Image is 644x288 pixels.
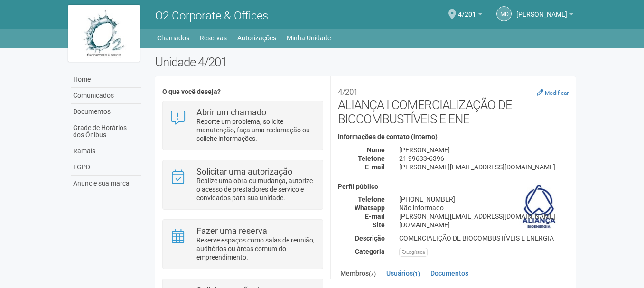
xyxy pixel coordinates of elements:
span: 4/201 [458,1,476,18]
div: COMERCIALIÇÃO DE BIOCOMBUSTÍVEIS E ENERGIA [392,234,576,242]
strong: Abrir um chamado [196,107,266,117]
a: Solicitar uma autorização Realize uma obra ou mudança, autorize o acesso de prestadores de serviç... [170,167,316,202]
a: Ramais [71,143,141,159]
span: Marcelo de Andrade Ferreira [516,1,567,18]
div: Logística [399,248,428,257]
a: LGPD [71,159,141,176]
strong: E-mail [365,213,385,220]
a: 4/201 [458,12,482,19]
small: Modificar [545,90,569,96]
a: Modificar [537,89,569,96]
h4: Perfil público [338,183,569,190]
a: Autorizações [237,31,276,45]
p: Reserve espaços como salas de reunião, auditórios ou áreas comum do empreendimento. [196,236,316,261]
a: Usuários(1) [384,266,422,280]
a: Reservas [200,31,227,45]
strong: Categoria [355,248,385,255]
strong: Descrição [355,234,385,242]
h2: ALIANÇA I COMERCIALIZAÇÃO DE BIOCOMBUSTÍVEIS E ENE [338,84,569,126]
a: Documentos [428,266,471,280]
a: Abrir um chamado Reporte um problema, solicite manutenção, faça uma reclamação ou solicite inform... [170,108,316,143]
a: Grade de Horários dos Ônibus [71,120,141,143]
strong: Site [373,221,385,229]
div: [PERSON_NAME][EMAIL_ADDRESS][DOMAIN_NAME] [392,163,576,171]
img: business.png [516,183,562,231]
a: Home [71,72,141,88]
strong: Whatsapp [355,204,385,212]
strong: Nome [367,146,385,154]
a: Anuncie sua marca [71,176,141,191]
div: [PHONE_NUMBER] [392,195,576,204]
a: Membros(7) [338,266,378,282]
small: (7) [369,270,376,277]
small: 4/201 [338,87,358,97]
small: (1) [413,270,420,277]
div: Não informado [392,204,576,212]
div: [PERSON_NAME] [392,146,576,154]
div: [DOMAIN_NAME] [392,221,576,229]
p: Reporte um problema, solicite manutenção, faça uma reclamação ou solicite informações. [196,117,316,143]
strong: E-mail [365,163,385,171]
strong: Solicitar uma autorização [196,167,292,177]
strong: Telefone [358,155,385,162]
a: Md [496,6,512,21]
a: Comunicados [71,88,141,104]
a: Fazer uma reserva Reserve espaços como salas de reunião, auditórios ou áreas comum do empreendime... [170,227,316,261]
p: Realize uma obra ou mudança, autorize o acesso de prestadores de serviço e convidados para sua un... [196,177,316,202]
a: Minha Unidade [287,31,331,45]
a: Chamados [157,31,189,45]
h2: Unidade 4/201 [155,55,576,69]
strong: Telefone [358,195,385,203]
div: 21 99633-6396 [392,154,576,163]
h4: Informações de contato (interno) [338,133,569,140]
span: O2 Corporate & Offices [155,9,268,22]
img: logo.jpg [68,5,140,62]
div: [PERSON_NAME][EMAIL_ADDRESS][DOMAIN_NAME] [392,212,576,221]
h4: O que você deseja? [162,88,323,95]
strong: Fazer uma reserva [196,226,267,236]
a: Documentos [71,104,141,120]
a: [PERSON_NAME] [516,12,573,19]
